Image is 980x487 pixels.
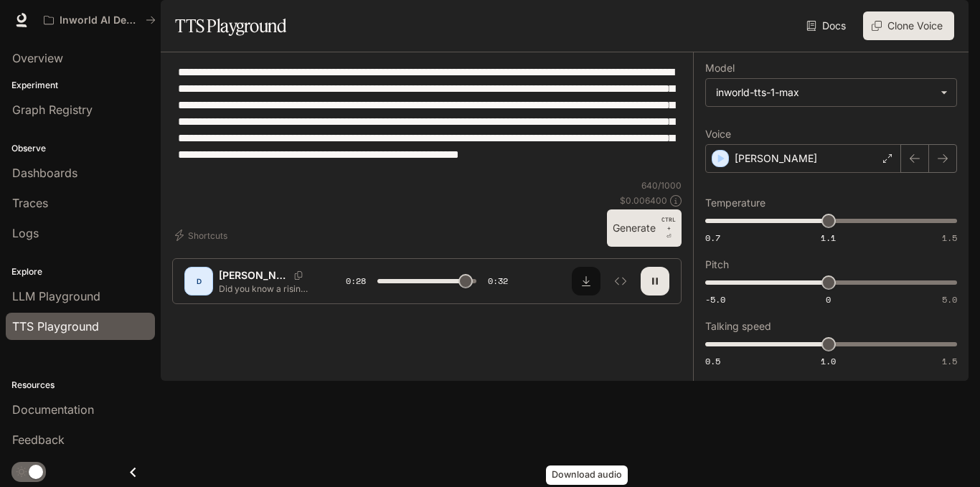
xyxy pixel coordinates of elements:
p: ⏎ [661,215,676,241]
span: 0.7 [705,232,720,244]
span: 0.5 [705,355,720,367]
span: 1.5 [942,232,957,244]
p: Talking speed [705,321,771,331]
span: -5.0 [705,293,725,306]
button: GenerateCTRL +⏎ [607,209,682,247]
span: 1.1 [821,232,836,244]
button: Copy Voice ID [288,271,308,280]
div: inworld-tts-1-max [706,79,956,106]
p: Did you know a rising music star once found something so disturbing in his Tesla that fans still ... [219,283,311,295]
span: 0 [826,293,831,306]
div: D [187,270,210,293]
button: Shortcuts [172,224,233,247]
p: Pitch [705,260,729,270]
button: Inspect [606,267,635,295]
span: 1.5 [942,355,957,367]
div: inworld-tts-1-max [716,85,933,100]
span: 5.0 [942,293,957,306]
p: Inworld AI Demos [60,14,140,27]
p: Voice [705,129,731,139]
button: Download audio [572,267,600,295]
span: 0:28 [346,274,366,288]
p: 640 / 1000 [641,179,682,192]
div: Download audio [546,465,628,485]
button: All workspaces [37,6,162,34]
p: Temperature [705,198,765,208]
p: [PERSON_NAME] [219,268,288,283]
a: Docs [804,11,852,40]
p: [PERSON_NAME] [735,151,817,166]
p: CTRL + [661,215,676,232]
p: Model [705,63,735,73]
span: 0:32 [488,274,508,288]
h1: TTS Playground [175,11,286,40]
button: Clone Voice [863,11,954,40]
span: 1.0 [821,355,836,367]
